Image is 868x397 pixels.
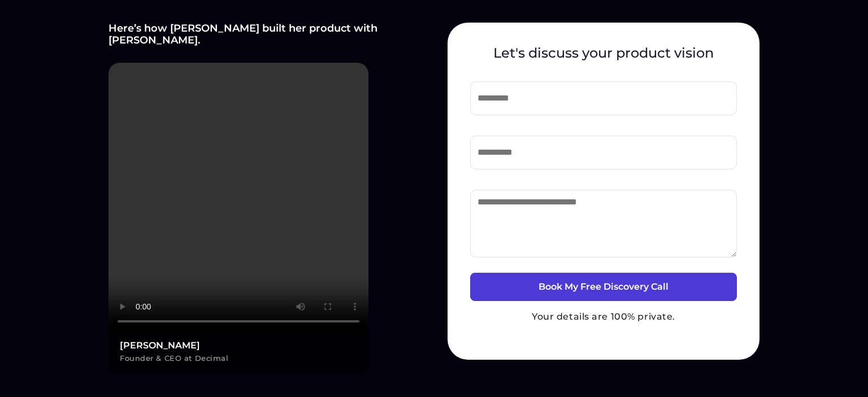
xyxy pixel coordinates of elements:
h4: Here’s how [PERSON_NAME] built her product with [PERSON_NAME]. [108,23,420,46]
h4: Let's discuss your product vision [470,45,737,61]
button: Book My Free Discovery Call [470,273,737,301]
p: Your details are 100% private. [470,310,737,324]
h3: [PERSON_NAME] [120,341,357,351]
p: Founder & CEO at Decimal [120,351,357,365]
